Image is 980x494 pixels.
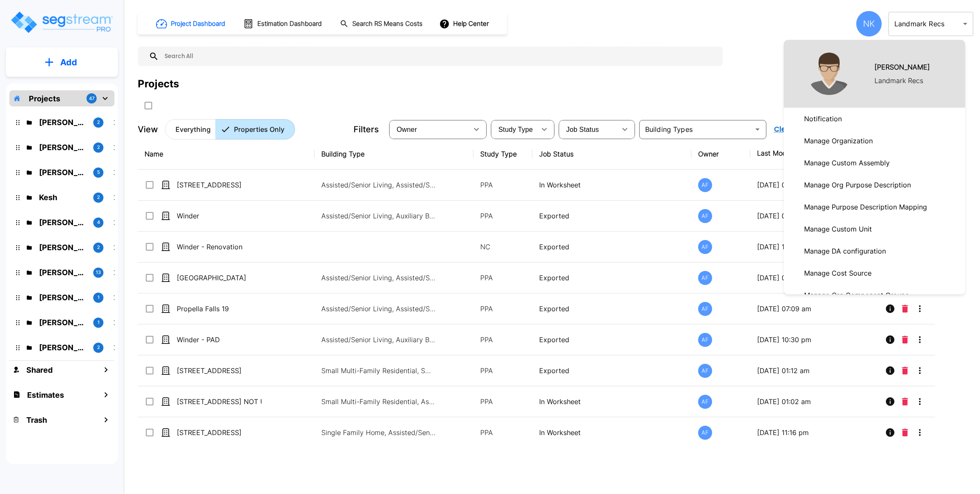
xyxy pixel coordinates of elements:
h1: [PERSON_NAME] [874,62,930,72]
p: Notification [801,110,845,127]
p: Manage Organization [801,132,876,149]
p: Manage DA configuration [801,243,889,260]
p: Manage Custom Unit [801,220,875,237]
p: Landmark Recs [874,75,923,86]
p: Manage Cost Source [801,265,875,282]
p: Manage Purpose Description Mapping [801,198,930,215]
p: Manage Custom Assembly [801,154,893,171]
p: Manage Org Component Groups [801,287,912,304]
p: Manage Org Purpose Description [801,176,914,193]
img: Nitish Kansal [808,53,850,95]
